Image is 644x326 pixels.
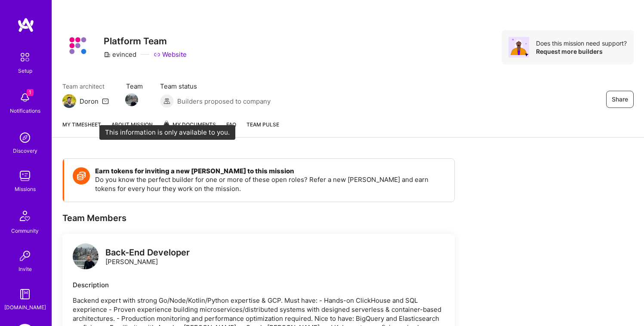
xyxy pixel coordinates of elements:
[11,226,39,235] div: Community
[612,95,628,104] span: Share
[15,206,35,226] img: Community
[606,91,634,108] button: Share
[15,185,36,194] div: Missions
[4,303,46,312] div: [DOMAIN_NAME]
[536,39,627,47] div: Does this mission need support?
[16,167,34,185] img: teamwork
[104,36,187,46] h3: Platform Team
[16,286,34,303] img: guide book
[111,120,153,137] a: About Mission
[18,66,32,75] div: Setup
[247,120,279,137] a: Team Pulse
[105,248,190,257] div: Back-End Developer
[102,98,109,105] i: icon Mail
[163,120,216,129] span: My Documents
[13,146,37,155] div: Discovery
[154,50,187,59] a: Website
[80,97,99,106] div: Doron
[247,121,279,128] span: Team Pulse
[104,50,136,59] div: evinced
[163,120,216,137] a: My Documents
[16,89,34,106] img: bell
[16,48,34,66] img: setup
[95,175,446,193] p: Do you know the perfect builder for one or more of these open roles? Refer a new [PERSON_NAME] an...
[16,247,34,264] img: Invite
[226,120,236,137] a: FAQ
[126,92,137,107] a: Team Member Avatar
[160,94,174,108] img: Builders proposed to company
[177,97,271,106] span: Builders proposed to company
[62,82,109,91] span: Team architect
[18,264,32,274] div: Invite
[125,93,138,106] img: Team Member Avatar
[73,280,444,289] div: Description
[508,37,529,58] img: Avatar
[62,30,93,61] img: Company Logo
[62,94,76,108] img: Team Architect
[126,82,143,91] span: Team
[62,120,101,137] a: My timesheet
[536,47,627,55] div: Request more builders
[10,106,40,115] div: Notifications
[16,129,34,146] img: discovery
[27,89,34,96] span: 1
[104,51,111,58] i: icon CompanyGray
[95,167,446,175] h4: Earn tokens for inviting a new [PERSON_NAME] to this mission
[73,167,90,185] img: Token icon
[17,17,34,33] img: logo
[73,243,99,269] img: logo
[160,82,271,91] span: Team status
[62,212,455,224] div: Team Members
[105,248,190,266] div: [PERSON_NAME]
[73,243,99,271] a: logo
